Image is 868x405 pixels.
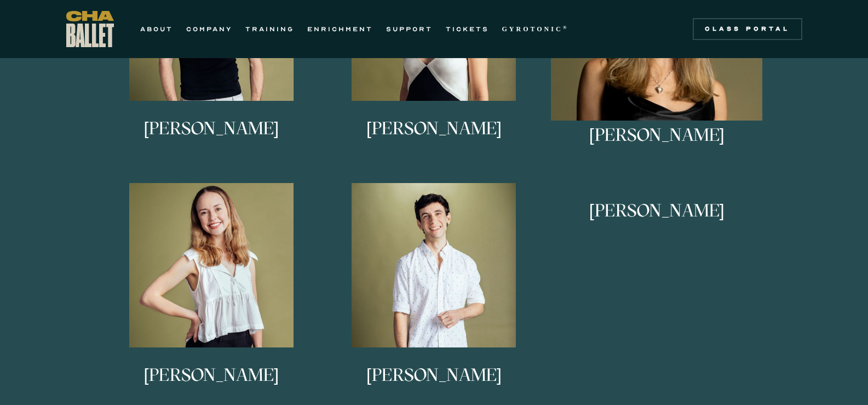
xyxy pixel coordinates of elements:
a: TRAINING [245,22,294,36]
a: home [66,11,114,47]
strong: GYROTONIC [502,25,563,33]
h3: [PERSON_NAME] [366,119,502,156]
a: ABOUT [140,22,173,36]
a: SUPPORT [386,22,433,36]
h3: [PERSON_NAME] [589,202,725,238]
a: ENRICHMENT [307,22,373,36]
h3: [PERSON_NAME] [143,119,279,156]
sup: ® [563,25,569,30]
h3: [PERSON_NAME] [143,366,279,402]
a: Class Portal [693,18,802,40]
div: Class Portal [699,25,796,33]
h3: [PERSON_NAME] [366,366,502,402]
a: TICKETS [446,22,489,36]
h3: [PERSON_NAME] [589,126,725,162]
a: GYROTONIC® [502,22,569,36]
a: COMPANY [186,22,232,36]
